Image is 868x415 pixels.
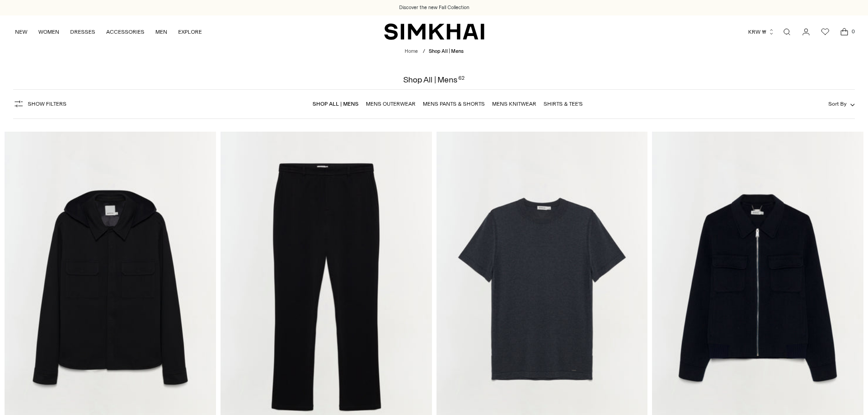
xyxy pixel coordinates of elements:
[423,101,485,107] a: Mens Pants & Shorts
[405,48,418,54] a: Home
[458,76,465,84] div: 62
[15,22,27,42] a: NEW
[429,48,463,54] span: Shop All | Mens
[828,101,847,107] span: Sort By
[748,22,775,42] button: KRW ₩
[405,48,463,56] nav: breadcrumbs
[70,22,95,42] a: DRESSES
[13,97,67,111] button: Show Filters
[38,22,59,42] a: WOMEN
[835,23,853,41] a: Open cart modal
[106,22,144,42] a: ACCESSORIES
[544,101,583,107] a: Shirts & Tee's
[778,23,796,41] a: Open search modal
[423,48,425,56] div: /
[828,99,855,109] button: Sort By
[366,101,416,107] a: Mens Outerwear
[816,23,834,41] a: Wishlist
[399,4,469,11] a: Discover the new Fall Collection
[384,23,484,41] a: SIMKHAI
[313,94,583,113] nav: Linked collections
[155,22,167,42] a: MEN
[178,22,202,42] a: EXPLORE
[492,101,536,107] a: Mens Knitwear
[403,76,465,84] h1: Shop All | Mens
[28,101,67,107] span: Show Filters
[313,101,359,107] a: Shop All | Mens
[797,23,815,41] a: Go to the account page
[849,27,857,36] span: 0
